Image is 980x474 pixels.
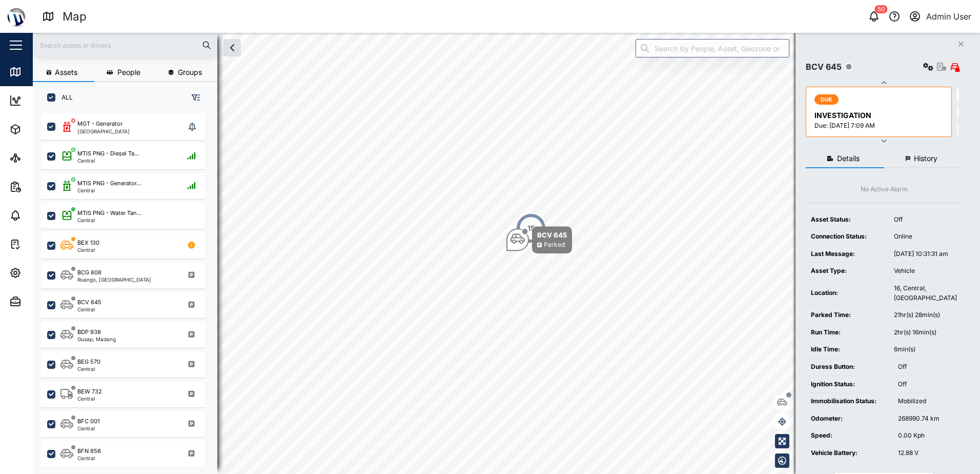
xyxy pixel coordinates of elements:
div: 16, Central, [GEOGRAPHIC_DATA] [894,284,957,303]
div: Off [898,380,957,389]
div: Central [77,366,100,371]
div: Central [77,307,101,312]
div: 0.00 Kph [898,431,957,441]
div: Admin User [926,10,971,23]
div: BDP 938 [77,328,101,337]
div: Settings [27,267,63,279]
input: Search assets or drivers [39,37,211,53]
div: Central [77,188,141,193]
div: Central [77,218,141,223]
span: Groups [178,69,202,76]
div: Central [77,426,99,431]
div: Parked [544,240,565,250]
div: Dashboard [27,95,73,106]
div: BEG 570 [77,358,100,366]
div: Map [27,66,50,77]
div: Central [77,456,101,461]
div: Off [898,362,957,372]
div: 268990.74 km [898,414,957,424]
div: MTIS PNG - Water Tan... [77,209,141,218]
div: Map marker [516,213,546,244]
div: Central [77,158,139,163]
div: BEW 732 [77,387,102,396]
div: BCV 645 [806,61,842,73]
div: Map [63,8,87,26]
div: Ignition Status: [811,380,888,389]
div: MTIS PNG - Generator... [77,179,141,188]
div: Vehicle Battery: [811,448,888,458]
div: Gusap, Madang [77,337,116,342]
div: [GEOGRAPHIC_DATA] [77,129,130,134]
canvas: Map [33,33,980,474]
div: BFC 001 [77,417,99,426]
div: Location: [811,288,884,298]
div: Sites [27,152,51,164]
div: Last Message: [811,249,884,259]
div: MGT - Generator [77,120,122,128]
div: 15 [527,223,535,234]
div: [DATE] 10:31:31 am [894,249,957,259]
span: People [117,69,140,76]
div: Run Time: [811,328,884,338]
div: Ruango, [GEOGRAPHIC_DATA] [77,277,151,282]
div: Speed: [811,431,888,441]
div: Map marker [506,226,572,253]
div: Reports [27,181,62,192]
div: grid [41,110,217,466]
div: Due: [DATE] 7:09 AM [814,121,945,131]
span: History [914,155,937,162]
button: Admin User [908,9,972,24]
div: 6min(s) [894,345,957,354]
div: Odometer: [811,414,888,424]
span: DUE [821,95,833,104]
div: Alarms [27,210,58,221]
div: Vehicle [894,266,957,276]
div: Off [894,215,957,225]
div: Asset Type: [811,266,884,276]
div: Connection Status: [811,232,884,242]
div: BCV 645 [77,298,101,307]
div: Assets [27,124,58,135]
div: 2hr(s) 16min(s) [894,328,957,338]
span: Details [837,155,860,162]
span: Assets [55,69,77,76]
div: BCG 808 [77,268,101,277]
label: ALL [55,93,73,102]
div: Parked Time: [811,310,884,320]
div: Online [894,232,957,242]
div: INVESTIGATION [814,110,945,121]
div: Mobilized [898,397,957,406]
div: BEX 130 [77,239,99,247]
div: 50 [875,5,888,13]
div: Central [77,247,99,252]
div: 12.88 V [898,448,957,458]
div: BFN 856 [77,447,101,456]
div: Idle Time: [811,345,884,354]
div: Duress Button: [811,362,888,372]
div: Tasks [27,239,55,250]
img: Main Logo [5,5,28,28]
input: Search by People, Asset, Geozone or Place [636,39,789,57]
div: Asset Status: [811,215,884,225]
div: Immobilisation Status: [811,397,888,406]
div: BCV 645 [537,230,567,240]
div: No Active Alarm [861,185,908,194]
div: 21hr(s) 28min(s) [894,310,957,320]
div: Central [77,396,102,401]
div: MTIS PNG - Diesel Ta... [77,149,139,158]
div: Admin [27,296,57,307]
